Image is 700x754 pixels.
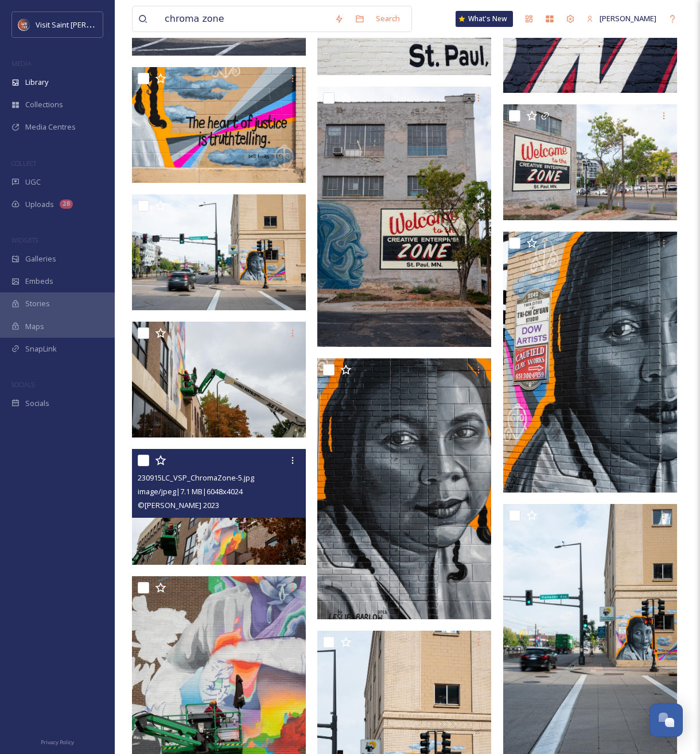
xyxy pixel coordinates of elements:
span: Visit Saint [PERSON_NAME] [36,19,127,30]
span: WIDGETS [11,236,38,244]
span: MEDIA [11,59,32,68]
span: UGC [25,177,41,187]
span: Socials [25,398,49,409]
a: [PERSON_NAME] [581,7,662,30]
span: SOCIALS [11,380,34,389]
img: 230915LC_VSP_ChromaZone-16.jpg [317,87,491,347]
span: 230915LC_VSP_ChromaZone-5.jpg [138,472,254,483]
span: Galleries [25,253,56,264]
span: © [PERSON_NAME] 2023 [138,500,219,510]
span: image/jpeg | 7.1 MB | 6048 x 4024 [138,486,243,497]
input: Search your library [159,6,329,32]
img: 230915LC_VSP_ChromaZone-11.jpg [132,194,306,310]
span: Stories [25,298,50,309]
img: 230915LC_VSP_ChromaZone-14.jpg [132,67,306,183]
span: [PERSON_NAME] [600,13,656,24]
div: Search [370,7,406,30]
span: Privacy Policy [41,739,74,746]
img: 230915LC_VSP_ChromaZone-18.jpg [503,104,677,220]
img: Visit%20Saint%20Paul%20Updated%20Profile%20Image.jpg [18,19,30,30]
button: Open Chat [650,704,683,737]
span: COLLECT [11,159,36,167]
span: Maps [25,321,44,332]
span: Media Centres [25,122,76,132]
img: 230915LC_VSP_ChromaZone-15.jpg [503,232,677,493]
span: Collections [25,99,63,110]
span: Embeds [25,276,53,287]
a: What's New [456,11,513,27]
span: Uploads [25,199,54,210]
span: Library [25,77,48,88]
div: 28 [60,200,73,209]
span: SnapLink [25,343,57,354]
img: 230915LC_VSP_ChromaZone-8.jpg [132,322,306,437]
a: Privacy Policy [41,735,74,748]
img: 230915LC_VSP_ChromaZone-13.jpg [317,358,491,619]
